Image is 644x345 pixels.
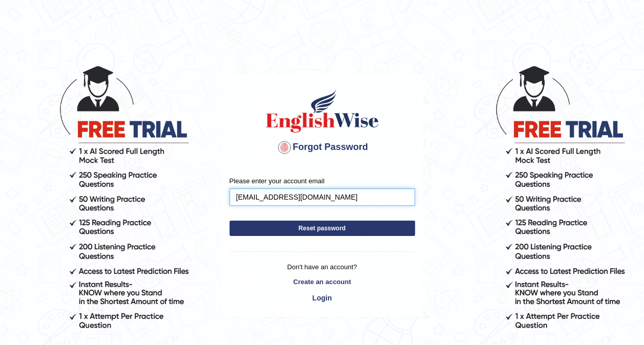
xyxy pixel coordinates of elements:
[276,142,368,152] span: Forgot Password
[230,221,415,236] button: Reset password
[230,289,415,307] a: Login
[264,88,381,134] img: English Wise
[230,176,325,186] label: Please enter your account email
[230,277,415,287] a: Create an account
[230,262,415,272] p: Don't have an account?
